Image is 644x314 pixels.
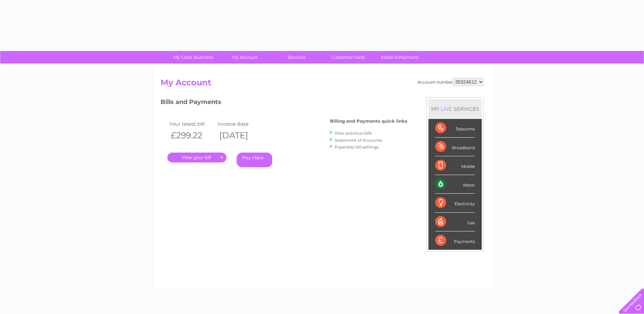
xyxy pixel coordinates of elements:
[330,119,407,124] h4: Billing and Payments quick links
[216,119,265,128] td: Invoice date
[418,78,484,86] div: Account number
[435,194,475,212] div: Electricity
[435,119,475,138] div: Telecoms
[335,144,379,150] a: Paperless bill settings
[335,138,382,143] a: Statement of Accounts
[161,78,484,91] h2: My Account
[372,51,428,64] a: Make A Payment
[165,51,221,64] a: My Clear Business
[320,51,376,64] a: Customer Help
[428,99,482,119] div: MY SERVICES
[435,231,475,250] div: Payments
[435,175,475,194] div: Water
[217,51,273,64] a: My Account
[435,213,475,231] div: Gas
[435,138,475,156] div: Broadband
[439,106,454,112] div: LIVE
[216,128,265,142] th: [DATE]
[167,153,226,162] a: .
[161,97,407,109] h3: Bills and Payments
[269,51,325,64] a: Services
[237,153,272,167] a: Pay Here
[335,130,372,136] a: View previous bills
[167,119,216,128] td: Your latest bill
[167,128,216,142] th: £299.22
[435,156,475,175] div: Mobile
